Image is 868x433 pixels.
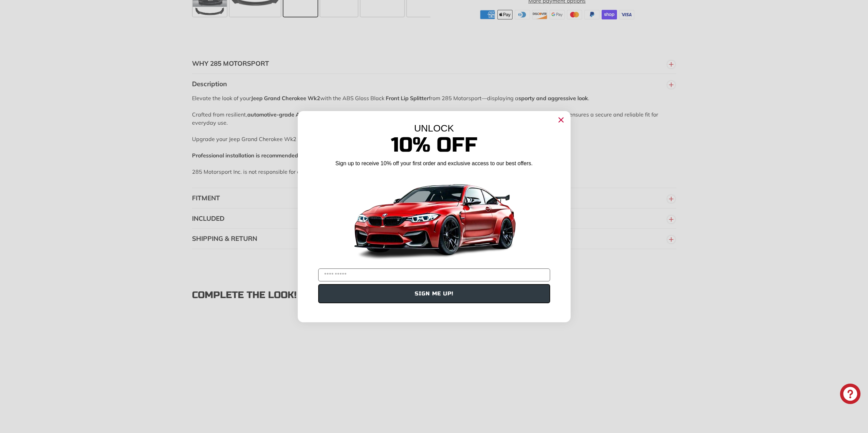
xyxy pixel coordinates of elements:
[318,268,550,281] input: YOUR EMAIL
[391,133,477,157] span: 10% Off
[349,170,519,266] img: Banner showing BMW 4 Series Body kit
[414,123,454,134] span: UNLOCK
[335,160,532,166] span: Sign up to receive 10% off your first order and exclusive access to our best offers.
[556,114,567,125] button: Close dialog
[838,384,863,406] inbox-online-store-chat: Shopify online store chat
[318,284,550,303] button: SIGN ME UP!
